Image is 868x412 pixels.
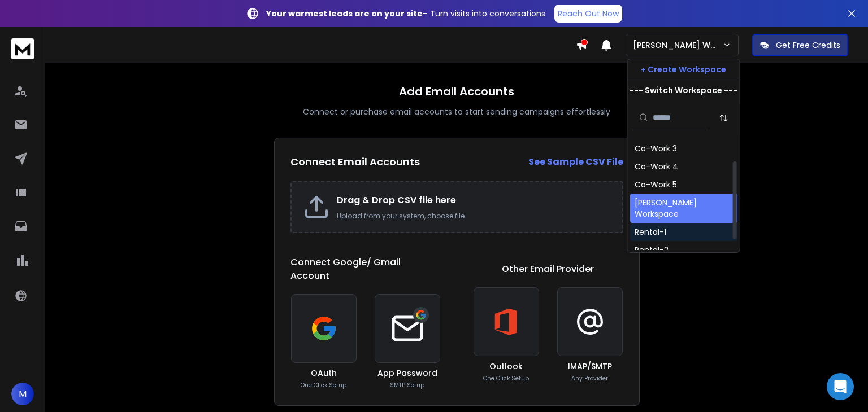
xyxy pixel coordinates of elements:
[554,5,622,23] a: Reach Out Now
[502,262,594,276] h1: Other Email Provider
[635,143,677,154] div: Co-Work 3
[528,155,623,168] strong: See Sample CSV File
[337,212,611,221] p: Upload from your system, choose file
[635,244,669,256] div: Rental-2
[641,64,726,75] p: + Create Workspace
[266,8,423,19] strong: Your warmest leads are on your site
[290,154,420,170] h2: Connect Email Accounts
[290,256,441,283] h1: Connect Google/ Gmail Account
[630,85,737,96] p: --- Switch Workspace ---
[303,106,610,117] p: Connect or purchase email accounts to start sending campaigns effortlessly
[266,8,545,19] p: – Turn visits into conversations
[571,374,608,383] p: Any Provider
[635,197,733,220] div: [PERSON_NAME] Workspace
[311,367,337,379] h3: OAuth
[628,59,740,80] button: + Create Workspace
[776,40,840,51] p: Get Free Credits
[377,367,437,379] h3: App Password
[568,361,612,372] h3: IMAP/SMTP
[489,361,523,372] h3: Outlook
[483,374,529,383] p: One Click Setup
[827,373,854,400] div: Open Intercom Messenger
[337,194,611,207] h2: Drag & Drop CSV file here
[635,226,666,238] div: Rental-1
[752,34,848,56] button: Get Free Credits
[390,381,424,389] p: SMTP Setup
[11,383,34,405] button: M
[11,38,34,59] img: logo
[713,107,735,129] button: Sort by Sort A-Z
[635,161,678,172] div: Co-Work 4
[301,381,346,389] p: One Click Setup
[558,8,619,19] p: Reach Out Now
[399,84,514,99] h1: Add Email Accounts
[635,179,677,190] div: Co-Work 5
[528,155,623,169] a: See Sample CSV File
[633,40,723,51] p: [PERSON_NAME] Workspace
